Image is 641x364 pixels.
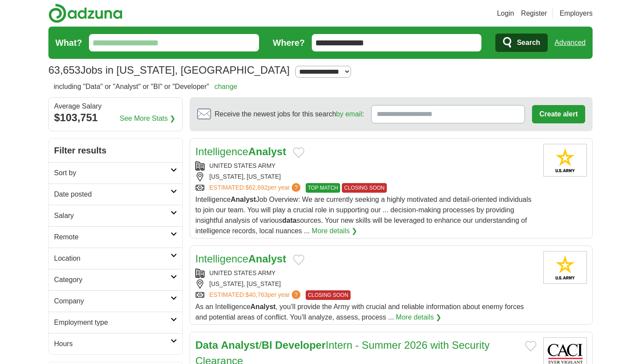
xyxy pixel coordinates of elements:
div: [US_STATE], [US_STATE] [195,172,536,181]
a: UNITED STATES ARMY [209,162,276,169]
button: Create alert [532,105,585,123]
button: Search [495,34,547,52]
strong: data [282,217,297,224]
a: IntelligenceAnalyst [195,146,286,157]
div: [US_STATE], [US_STATE] [195,279,536,289]
h1: Jobs in [US_STATE], [GEOGRAPHIC_DATA] [48,64,290,76]
a: by email [336,110,362,118]
a: Salary [49,205,182,226]
div: Average Salary [54,103,177,110]
h2: Filter results [49,139,182,162]
span: $40,763 [245,291,268,298]
span: ? [292,290,300,299]
a: Employers [559,8,593,19]
span: Intelligence Job Overview: We are currently seeking a highly motivated and detail-oriented indivi... [195,196,532,235]
a: More details ❯ [396,312,442,323]
a: IntelligenceAnalyst [195,253,286,265]
img: United States Army logo [543,251,587,284]
img: United States Army logo [543,144,587,177]
div: $103,751 [54,110,177,126]
button: Add to favorite jobs [525,341,536,351]
a: Hours [49,333,182,354]
a: See More Stats ❯ [120,113,176,124]
h2: Sort by [54,168,170,178]
a: Location [49,248,182,269]
button: Add to favorite jobs [293,147,304,158]
a: Login [497,8,514,19]
span: 63,653 [48,62,80,78]
a: UNITED STATES ARMY [209,269,276,276]
strong: Analyst [221,339,259,351]
h2: Company [54,296,170,306]
strong: Developer [275,339,326,351]
a: ESTIMATED:$62,692per year? [209,183,302,193]
strong: Analyst [231,196,256,203]
h2: including "Data" or "Analyst" or "BI" or "Developer" [54,82,237,92]
a: Category [49,269,182,290]
label: Where? [273,36,305,49]
h2: Category [54,275,170,285]
h2: Date posted [54,189,170,200]
span: Receive the newest jobs for this search : [215,109,364,119]
h2: Location [54,253,170,264]
strong: Data [195,339,218,351]
a: Register [521,8,547,19]
a: More details ❯ [312,226,358,236]
a: ESTIMATED:$40,763per year? [209,290,302,300]
span: ? [292,183,300,192]
strong: Analyst [248,253,286,265]
span: Search [517,34,540,51]
img: Adzuna logo [48,3,123,23]
span: As an Intelligence , you’ll provide the Army with crucial and reliable information about enemy fo... [195,303,524,321]
strong: Analyst [248,146,286,157]
strong: Analyst [250,303,276,310]
h2: Hours [54,339,170,349]
h2: Remote [54,232,170,242]
span: $62,692 [245,184,268,191]
a: Company [49,290,182,312]
span: CLOSING SOON [306,290,351,300]
a: change [215,83,238,90]
a: Date posted [49,184,182,205]
h2: Employment type [54,317,170,328]
a: Employment type [49,312,182,333]
a: Sort by [49,162,182,184]
a: Advanced [555,34,586,51]
span: CLOSING SOON [342,183,387,193]
strong: BI [262,339,272,351]
span: TOP MATCH [306,183,340,193]
button: Add to favorite jobs [293,255,304,265]
a: Remote [49,226,182,248]
label: What? [55,36,82,49]
h2: Salary [54,211,170,221]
